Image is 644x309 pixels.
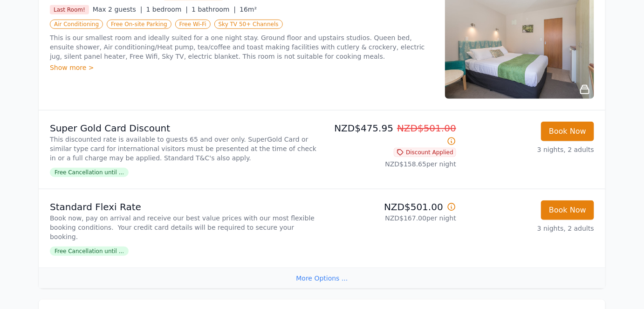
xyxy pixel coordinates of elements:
[50,135,318,163] p: This discounted rate is available to guests 65 and over only. SuperGold Card or similar type card...
[240,6,257,13] span: 16m²
[50,168,129,177] span: Free Cancellation until ...
[326,200,456,213] p: NZD$501.00
[326,122,456,148] p: NZD$475.95
[394,148,456,157] span: Discount Applied
[50,122,318,135] p: Super Gold Card Discount
[50,20,103,29] span: Air Conditioning
[464,224,594,233] p: 3 nights, 2 adults
[192,6,236,13] span: 1 bathroom |
[326,159,456,169] p: NZD$158.65 per night
[146,6,188,13] span: 1 bedroom |
[50,247,129,256] span: Free Cancellation until ...
[397,123,456,134] span: NZD$501.00
[464,145,594,154] p: 3 nights, 2 adults
[326,213,456,223] p: NZD$167.00 per night
[50,63,434,72] div: Show more >
[214,20,283,29] span: Sky TV 50+ Channels
[541,122,594,141] button: Book Now
[50,200,318,213] p: Standard Flexi Rate
[50,213,318,241] p: Book now, pay on arrival and receive our best value prices with our most flexible booking conditi...
[107,20,171,29] span: Free On-site Parking
[175,20,211,29] span: Free Wi-Fi
[39,268,605,288] div: More Options ...
[50,5,89,14] span: Last Room!
[541,200,594,220] button: Book Now
[93,6,143,13] span: Max 2 guests |
[50,33,434,61] p: This is our smallest room and ideally suited for a one night stay. Ground floor and upstairs stud...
